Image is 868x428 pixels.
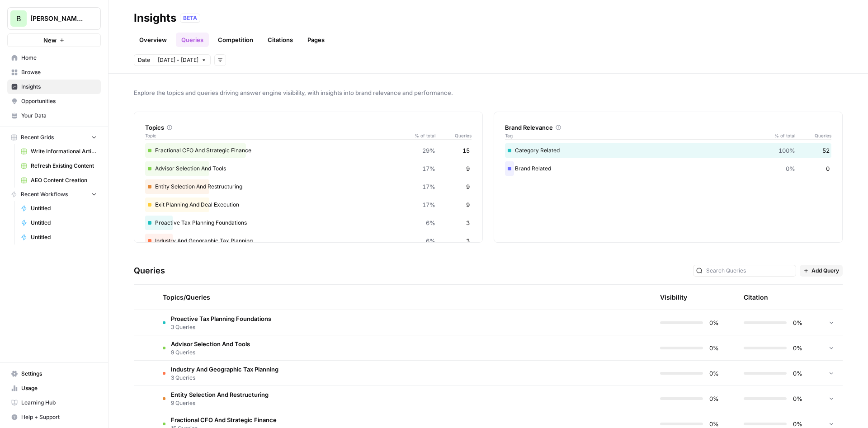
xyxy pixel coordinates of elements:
span: Date [138,56,150,64]
span: 9 [466,164,470,173]
span: % of total [768,132,795,139]
a: Competition [212,33,259,47]
button: [DATE] - [DATE] [154,54,211,66]
span: 9 [466,182,470,191]
span: Insights [21,83,97,91]
span: B [16,13,21,24]
span: Recent Grids [21,133,54,141]
span: Explore the topics and queries driving answer engine visibility, with insights into brand relevan... [134,88,843,97]
div: Citation [744,285,768,310]
div: Exit Planning And Deal Execution [145,198,472,212]
span: Fractional CFO And Strategic Finance [171,415,277,424]
button: Recent Workflows [7,188,101,201]
div: Brand Relevance [505,123,831,132]
button: New [7,33,101,47]
span: Add Query [811,267,839,275]
span: 3 Queries [171,323,271,331]
span: 0% [708,369,719,378]
span: 15 [462,146,470,155]
div: Insights [134,11,176,25]
h3: Queries [134,264,165,277]
a: Overview [134,33,172,47]
div: Entity Selection And Restructuring [145,179,472,194]
span: 0 [826,164,830,173]
span: 9 Queries [171,399,269,407]
div: BETA [180,14,200,23]
a: Untitled [17,216,101,230]
div: Visibility [660,293,687,302]
span: Refresh Existing Content [31,162,97,170]
span: Entity Selection And Restructuring [171,390,269,399]
span: 0% [792,369,802,378]
span: Home [21,54,97,62]
span: 17% [422,200,435,209]
a: AEO Content Creation [17,173,101,188]
span: 100% [778,146,795,155]
a: Pages [302,33,330,47]
span: 9 Queries [171,348,250,357]
span: % of total [408,132,435,139]
span: 6% [426,236,435,245]
span: New [43,36,57,45]
span: Usage [21,384,97,392]
span: 0% [786,164,795,173]
button: Add Query [800,265,843,277]
span: Untitled [31,233,97,241]
span: Topic [145,132,408,139]
span: Opportunities [21,97,97,105]
span: 0% [792,343,802,353]
span: 0% [708,343,719,353]
span: 17% [422,164,435,173]
a: Untitled [17,201,101,216]
span: Learning Hub [21,399,97,407]
span: 52 [822,146,830,155]
span: Your Data [21,112,97,120]
div: Advisor Selection And Tools [145,161,472,176]
div: Proactive Tax Planning Foundations [145,216,472,230]
span: Industry And Geographic Tax Planning [171,365,278,374]
div: Brand Related [505,161,831,176]
span: 9 [466,200,470,209]
span: Untitled [31,204,97,212]
a: Home [7,51,101,65]
div: Topics [145,123,472,132]
a: Learning Hub [7,395,101,410]
span: Browse [21,68,97,76]
a: Citations [262,33,298,47]
span: Settings [21,370,97,378]
a: Your Data [7,108,101,123]
a: Settings [7,367,101,381]
div: Industry And Geographic Tax Planning [145,234,472,248]
a: Queries [176,33,209,47]
span: 17% [422,182,435,191]
span: [DATE] - [DATE] [158,56,198,64]
a: Browse [7,65,101,80]
span: Proactive Tax Planning Foundations [171,314,271,323]
div: Topics/Queries [163,285,560,310]
span: 3 [466,218,470,227]
span: 0% [792,318,802,327]
span: Write Informational Article (1) [31,147,97,155]
button: Help + Support [7,410,101,424]
span: Untitled [31,219,97,227]
span: 6% [426,218,435,227]
span: [PERSON_NAME] Financials [30,14,85,23]
div: Fractional CFO And Strategic Finance [145,143,472,158]
a: Refresh Existing Content [17,159,101,173]
span: Queries [795,132,831,139]
span: Recent Workflows [21,190,68,198]
span: 0% [708,318,719,327]
span: 3 [466,236,470,245]
a: Opportunities [7,94,101,108]
input: Search Queries [706,266,793,275]
a: Untitled [17,230,101,245]
a: Insights [7,80,101,94]
span: Help + Support [21,413,97,421]
div: Category Related [505,143,831,158]
span: 0% [708,394,719,403]
span: 29% [422,146,435,155]
button: Recent Grids [7,131,101,144]
span: Queries [435,132,472,139]
span: 3 Queries [171,374,278,382]
span: AEO Content Creation [31,176,97,184]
